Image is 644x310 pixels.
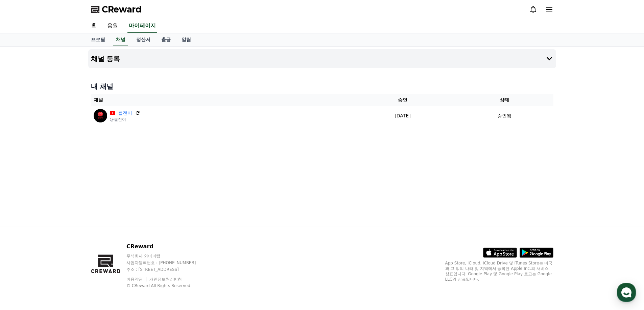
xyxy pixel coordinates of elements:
[86,19,102,33] a: 홈
[131,33,156,46] a: 정산서
[352,112,453,119] p: [DATE]
[94,109,107,122] img: 썰전이
[126,253,209,259] p: 주식회사 와이피랩
[497,112,511,119] p: 승인됨
[127,19,157,33] a: 마이페이지
[113,33,128,46] a: 채널
[126,243,209,251] p: CReward
[126,283,209,288] p: © CReward All Rights Reserved.
[91,55,120,62] h4: 채널 등록
[149,277,182,282] a: 개인정보처리방침
[456,94,553,106] th: 상태
[86,33,111,46] a: 프로필
[102,4,142,15] span: CReward
[88,49,556,68] button: 채널 등록
[176,33,196,46] a: 알림
[156,33,176,46] a: 출금
[445,260,553,282] p: App Store, iCloud, iCloud Drive 및 iTunes Store는 미국과 그 밖의 나라 및 지역에서 등록된 Apple Inc.의 서비스 상표입니다. Goo...
[350,94,456,106] th: 승인
[91,82,553,91] h4: 내 채널
[126,267,209,272] p: 주소 : [STREET_ADDRESS]
[126,277,148,282] a: 이용약관
[118,110,132,117] a: 썰전이
[102,19,123,33] a: 음원
[110,117,140,122] p: @썰전이
[91,94,350,106] th: 채널
[91,4,142,15] a: CReward
[126,260,209,265] p: 사업자등록번호 : [PHONE_NUMBER]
